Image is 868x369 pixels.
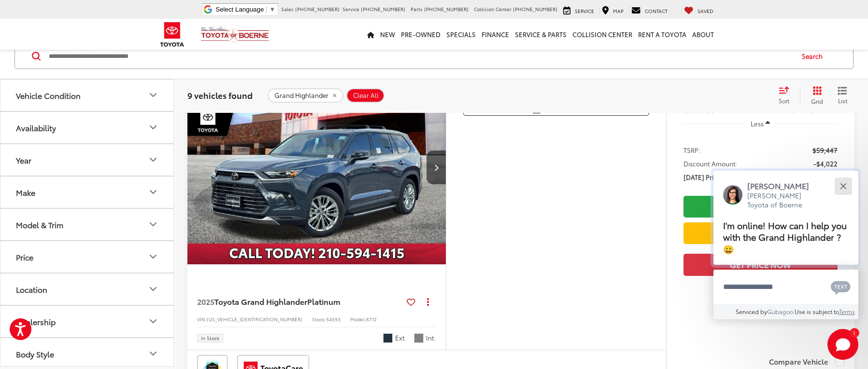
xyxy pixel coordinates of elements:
[361,5,405,13] span: [PHONE_NUMBER]
[0,144,174,176] button: YearYear
[268,88,343,103] button: remove Grand%20Highlander
[200,26,270,43] img: Vic Vaughan Toyota of Boerne
[16,188,35,197] div: Make
[414,333,424,343] span: Light Gray Leather
[683,145,700,155] span: TSRP:
[747,191,819,210] p: [PERSON_NAME] Toyota of Boerne
[419,293,436,310] button: Actions
[0,306,174,337] button: DealershipDealership
[154,19,190,50] img: Toyota
[561,5,597,15] a: Service
[427,298,429,305] span: dropdown dots
[683,159,738,168] span: Discount Amount:
[353,92,379,99] span: Clear All
[366,315,377,323] span: 6712
[346,88,384,103] button: Clear All
[683,196,838,218] a: Check Availability
[427,150,446,184] button: Next image
[713,171,858,319] div: Close[PERSON_NAME][PERSON_NAME] Toyota of BoerneI'm online! How can I help you with the Grand Hig...
[751,119,764,128] span: Less
[16,285,47,294] div: Location
[426,333,436,342] span: Int.
[0,273,174,305] button: LocationLocation
[274,92,328,99] span: Grand Highlander
[364,19,377,50] a: Home
[853,330,855,335] span: 1
[411,5,423,13] span: Parts
[16,123,56,132] div: Availability
[443,19,479,50] a: Specials
[811,97,823,105] span: Grid
[479,19,512,50] a: Finance
[342,5,359,13] span: Service
[0,80,174,111] button: Vehicle ConditionVehicle Condition
[645,7,668,14] span: Contact
[187,89,253,101] span: 9 vehicles found
[779,96,789,105] span: Sort
[266,6,267,13] span: ​
[575,7,594,14] span: Service
[281,5,294,13] span: Sales
[812,145,838,155] span: $59,447
[312,315,326,323] span: Stock:
[512,19,569,50] a: Service & Parts: Opens in a new tab
[16,349,54,358] div: Body Style
[147,187,159,198] div: Make
[830,86,854,105] button: List View
[769,357,845,367] label: Compare Vehicle
[197,296,214,307] span: 2025
[683,254,838,275] button: Get Price Now
[747,180,819,191] p: [PERSON_NAME]
[793,44,837,68] button: Search
[746,115,775,132] button: Less
[833,176,854,196] button: Close
[147,348,159,360] div: Body Style
[599,5,626,15] a: Map
[147,122,159,134] div: Availability
[207,315,302,323] span: [US_VEHICLE_IDENTIFICATION_NUMBER]
[197,315,207,323] span: VIN:
[269,6,275,13] span: ▼
[147,90,159,101] div: Vehicle Condition
[147,219,159,231] div: Model & Trim
[187,70,447,264] a: 2025 Toyota Grand Highlander Platinum2025 Toyota Grand Highlander Platinum2025 Toyota Grand Highl...
[827,329,858,360] svg: Start Chat
[831,280,851,295] svg: Text
[395,333,407,342] span: Ext.
[569,19,635,50] a: Collision Center
[800,86,830,105] button: Grid View
[16,91,81,100] div: Vehicle Condition
[713,270,858,304] textarea: Type your message
[827,329,858,360] button: Toggle Chat Window
[682,5,716,15] a: My Saved Vehicles
[767,307,795,315] a: Gubagoo.
[697,7,713,14] span: Saved
[795,307,839,315] span: Use is subject to
[474,5,512,13] span: Collision Center
[683,222,838,244] a: Value Your Trade
[307,296,341,307] span: Platinum
[0,177,174,208] button: MakeMake
[383,333,393,343] span: Storm Cloud
[0,241,174,273] button: PricePrice
[424,5,469,13] span: [PHONE_NUMBER]
[0,112,174,143] button: AvailabilityAvailability
[16,220,63,229] div: Model & Trim
[187,70,447,264] div: 2025 Toyota Grand Highlander Platinum 0
[683,172,722,182] span: [DATE] Price:
[147,316,159,328] div: Dealership
[398,19,443,50] a: Pre-Owned
[215,6,275,13] a: Select Language​
[635,19,689,50] a: Rent a Toyota
[629,5,670,15] a: Contact
[201,336,219,341] span: In Stock
[689,19,717,50] a: About
[16,252,33,261] div: Price
[613,7,624,14] span: Map
[48,45,793,68] input: Search by Make, Model, or Keyword
[828,276,854,298] button: Chat with SMS
[147,251,159,263] div: Price
[723,219,847,256] span: I'm online! How can I help you with the Grand Highlander ? 😀
[326,315,341,323] span: 54593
